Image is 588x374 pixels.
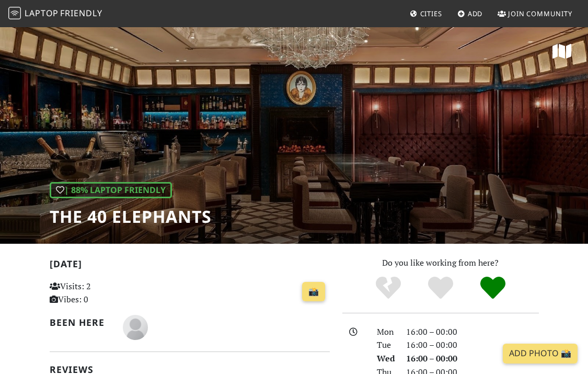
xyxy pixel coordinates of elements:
div: Tue [371,338,400,352]
img: LaptopFriendly [8,7,21,19]
a: Join Community [493,4,577,23]
p: Do you like working from here? [342,256,539,270]
span: Join Community [508,9,572,18]
h2: [DATE] [50,258,330,274]
span: Laptop [25,7,59,19]
h1: The 40 Elephants [50,207,212,226]
span: Arul Gupta [123,321,148,332]
img: blank-535327c66bd565773addf3077783bbfce4b00ec00e9fd257753287c682c7fa38.png [123,315,148,340]
div: 16:00 – 00:00 [400,352,545,366]
span: Cities [420,9,442,18]
div: 16:00 – 00:00 [400,325,545,339]
a: LaptopFriendly LaptopFriendly [8,5,102,23]
div: 16:00 – 00:00 [400,338,545,352]
div: Definitely! [467,275,519,301]
h2: Been here [50,317,110,328]
a: Cities [406,4,446,23]
div: Wed [371,352,400,366]
p: Visits: 2 Vibes: 0 [50,280,135,307]
div: Mon [371,325,400,339]
div: Yes [414,275,467,301]
span: Add [468,9,483,18]
div: No [362,275,414,301]
a: Add Photo 📸 [503,344,578,364]
span: Friendly [60,7,102,19]
a: Add [453,4,487,23]
div: | 88% Laptop Friendly [50,182,172,199]
a: 📸 [302,282,325,302]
